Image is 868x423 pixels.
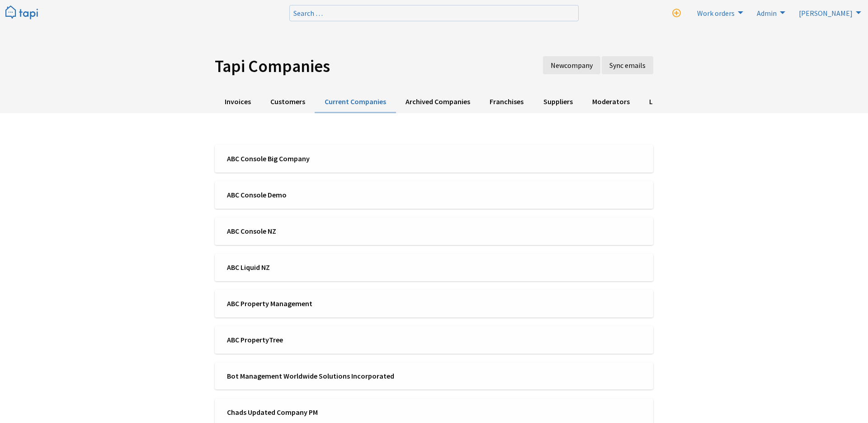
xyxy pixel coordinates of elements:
[215,326,653,354] a: ABC PropertyTree
[215,56,472,77] h1: Tapi Companies
[692,5,745,20] a: Work orders
[215,181,653,209] a: ABC Console Demo
[697,9,735,18] span: Work orders
[672,9,681,18] i: New work order
[582,91,639,113] a: Moderators
[227,335,428,345] span: ABC PropertyTree
[227,190,428,200] span: ABC Console Demo
[793,5,863,20] li: Rebekah
[293,9,323,18] span: Search …
[227,262,428,272] span: ABC Liquid NZ
[799,9,853,18] span: [PERSON_NAME]
[227,407,428,417] span: Chads Updated Company PM
[564,61,593,70] span: company
[639,91,693,113] a: Lost Issues
[215,91,260,113] a: Invoices
[533,91,582,113] a: Suppliers
[260,91,315,113] a: Customers
[215,145,653,173] a: ABC Console Big Company
[215,290,653,317] a: ABC Property Management
[480,91,533,113] a: Franchises
[215,254,653,281] a: ABC Liquid NZ
[315,91,396,113] a: Current Companies
[602,56,653,74] a: Sync emails
[396,91,480,113] a: Archived Companies
[227,154,428,163] span: ABC Console Big Company
[543,56,600,74] a: New
[757,9,777,18] span: Admin
[5,5,38,20] img: Tapi logo
[227,371,428,381] span: Bot Management Worldwide Solutions Incorporated
[227,298,428,308] span: ABC Property Management
[793,5,863,20] a: [PERSON_NAME]
[227,226,428,236] span: ABC Console NZ
[215,362,653,390] a: Bot Management Worldwide Solutions Incorporated
[751,5,788,20] a: Admin
[215,217,653,245] a: ABC Console NZ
